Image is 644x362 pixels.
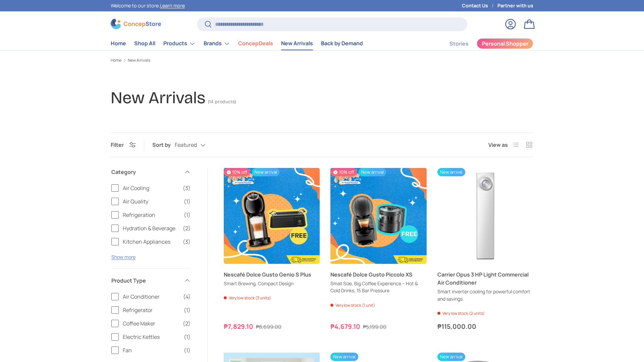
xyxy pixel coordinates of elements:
[359,168,386,176] span: New arrival
[183,293,191,301] span: (4)
[111,160,191,184] summary: Category
[462,2,497,9] a: Contact Us
[224,270,320,279] a: Nescafé Dolce Gusto Genio S Plus
[123,184,179,192] span: Air Cooling
[111,37,363,50] nav: Primary
[184,346,191,354] span: (1)
[482,41,528,46] span: Personal Shopper
[123,293,179,301] span: Air Conditioner
[330,168,357,176] span: 10% off
[183,184,191,192] span: (3)
[123,224,179,232] span: Hydration & Beverage
[183,238,191,246] span: (3)
[437,168,465,176] span: New arrival
[224,168,250,176] span: 10% off
[183,224,191,232] span: (2)
[134,37,155,50] a: Shop All
[111,141,124,148] span: Filter
[184,197,191,205] span: (1)
[437,270,533,287] a: Carrier Opus 3 HP Light Commercial Air Conditioner
[497,2,533,9] a: Partner with us
[111,88,205,108] h1: New Arrivals
[330,270,426,279] a: Nescafé Dolce Gusto Piccolo XS
[111,141,136,148] button: Filter
[111,277,180,285] span: Product Type
[433,37,533,50] nav: Secondary
[184,211,191,219] span: (1)
[111,254,136,260] button: Show more
[238,37,273,50] a: ConcepDeals
[175,139,219,151] button: Featured
[123,333,180,341] span: Electric Kettles
[111,168,180,176] span: Category
[152,141,175,149] label: Sort by
[123,197,180,205] span: Air Quality
[123,238,179,246] span: Kitchen Appliances
[184,333,191,341] span: (1)
[175,142,197,148] span: Featured
[281,37,313,50] a: New Arrivals
[204,37,230,50] a: Brands
[330,168,426,264] a: Nescafé Dolce Gusto Piccolo XS
[111,268,191,293] summary: Product Type
[111,57,533,63] nav: Breadcrumbs
[159,37,200,50] summary: Products
[330,353,358,361] span: New arrival
[123,211,180,219] span: Refrigeration
[200,37,234,50] summary: Brands
[437,353,465,361] span: New arrival
[123,319,179,327] span: Coffee Maker
[160,2,185,9] a: Learn more
[123,346,180,354] span: Fan
[437,168,533,264] a: Carrier Opus 3 HP Light Commercial Air Conditioner
[111,2,185,9] p: Welcome to our store.
[128,58,150,62] a: New Arrivals
[111,19,161,29] img: ConcepStore
[183,319,191,327] span: (2)
[123,306,180,314] span: Refrigerator
[111,37,126,50] a: Home
[321,37,363,50] a: Back by Demand
[437,168,533,264] img: https://concepstore.ph/products/carrier-opus-3-hp-light-commercial-air-conditioner
[488,141,508,149] span: View as
[184,306,191,314] span: (1)
[224,168,320,264] a: Nescafé Dolce Gusto Genio S Plus
[449,37,469,50] a: Stories
[163,37,196,50] a: Products
[477,38,533,49] a: Personal Shopper
[111,58,121,62] a: Home
[252,168,280,176] span: New arrival
[208,99,236,105] span: (14 products)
